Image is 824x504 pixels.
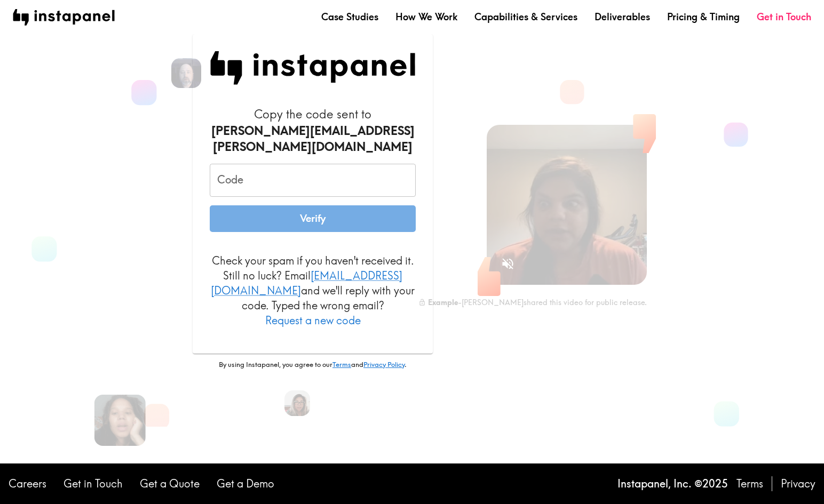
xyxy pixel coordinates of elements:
[210,123,416,156] div: [PERSON_NAME][EMAIL_ADDRESS][PERSON_NAME][DOMAIN_NAME]
[210,51,416,85] img: Instapanel
[595,10,650,23] a: Deliverables
[284,390,310,416] img: Aileen
[211,269,402,297] a: [EMAIL_ADDRESS][DOMAIN_NAME]
[217,476,274,491] a: Get a Demo
[210,164,416,197] input: xxx_xxx_xxx
[736,476,763,491] a: Terms
[418,298,647,307] div: - [PERSON_NAME] shared this video for public release.
[171,58,201,88] img: Aaron
[667,10,740,23] a: Pricing & Timing
[140,476,200,491] a: Get a Quote
[64,476,123,491] a: Get in Touch
[395,10,457,23] a: How We Work
[474,10,577,23] a: Capabilities & Services
[210,253,416,328] p: Check your spam if you haven't received it. Still no luck? Email and we'll reply with your code. ...
[617,476,728,491] p: Instapanel, Inc. © 2025
[332,360,351,369] a: Terms
[193,360,433,370] p: By using Instapanel, you agree to our and .
[210,106,416,155] h6: Copy the code sent to
[9,476,46,491] a: Careers
[94,395,146,446] img: Kelly
[428,298,458,307] b: Example
[13,9,115,26] img: instapanel
[757,10,811,23] a: Get in Touch
[210,205,416,232] button: Verify
[321,10,378,23] a: Case Studies
[363,360,405,369] a: Privacy Policy
[781,476,815,491] a: Privacy
[265,313,361,328] button: Request a new code
[496,252,519,275] button: Sound is off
